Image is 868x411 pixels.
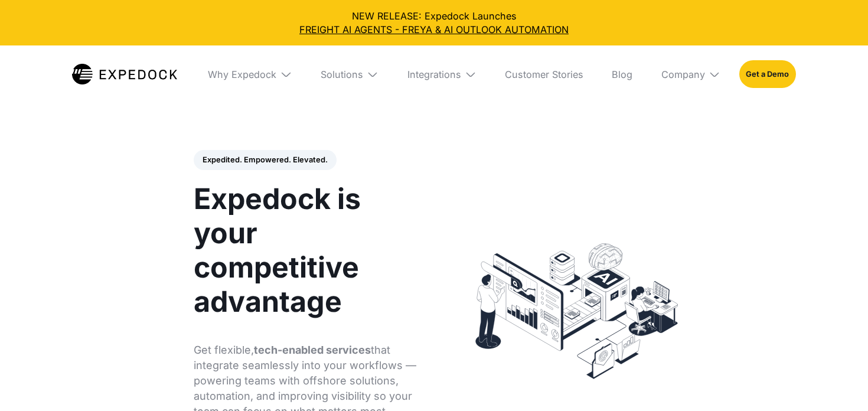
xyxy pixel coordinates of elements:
div: Company [661,68,705,80]
a: Customer Stories [495,45,593,103]
div: Company [652,45,730,103]
div: Integrations [397,45,485,103]
div: Integrations [407,68,461,80]
a: Get a Demo [739,60,796,88]
div: Solutions [311,45,388,103]
div: Solutions [321,68,363,80]
div: Why Expedock [198,45,301,103]
div: Why Expedock [208,68,276,80]
a: FREIGHT AI AGENTS - FREYA & AI OUTLOOK AUTOMATION [9,23,859,37]
a: Blog [602,45,642,103]
h1: Expedock is your competitive advantage [194,182,422,319]
div: NEW RELEASE: Expedock Launches [9,9,859,36]
iframe: Chat Widget [809,354,868,411]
